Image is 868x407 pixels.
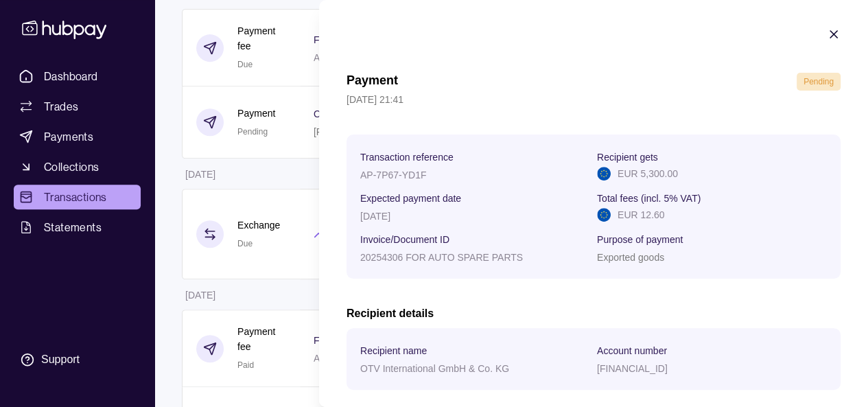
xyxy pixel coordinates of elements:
[360,234,449,245] p: Invoice/Document ID
[360,363,509,374] p: OTV International GmbH & Co. KG
[597,234,683,245] p: Purpose of payment
[360,193,461,204] p: Expected payment date
[360,211,390,222] p: [DATE]
[347,92,841,107] p: [DATE] 21:41
[597,193,701,204] p: Total fees (incl. 5% VAT)
[360,170,426,181] p: AP-7P67-YD1F
[597,252,664,263] p: Exported goods
[597,208,611,222] img: eu
[618,207,664,222] p: EUR 12.60
[597,167,611,181] img: eu
[347,73,398,91] h1: Payment
[360,345,427,356] p: Recipient name
[360,252,523,263] p: 20254306 FOR AUTO SPARE PARTS
[597,152,658,163] p: Recipient gets
[360,152,454,163] p: Transaction reference
[597,363,668,374] p: [FINANCIAL_ID]
[618,166,678,181] p: EUR 5,300.00
[597,345,667,356] p: Account number
[804,77,834,86] span: Pending
[347,306,841,321] h2: Recipient details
